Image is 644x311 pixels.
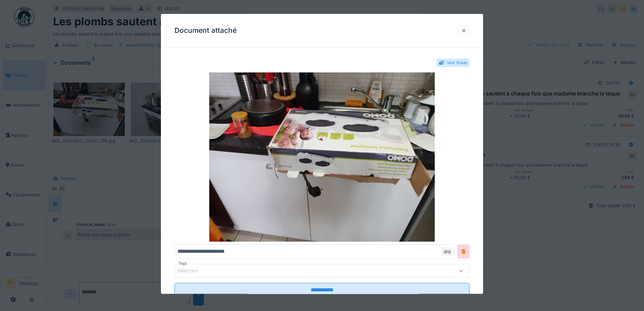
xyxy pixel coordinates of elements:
[174,73,470,242] img: 93c5b43c-d757-40ea-a427-0329cbb29c95-IMG_20250813_134122_199.jpg
[174,26,237,35] h3: Document attaché
[442,247,452,256] div: .jpg
[447,60,467,66] div: Voir ticket
[177,261,188,267] label: Tags
[177,267,208,275] div: Sélection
